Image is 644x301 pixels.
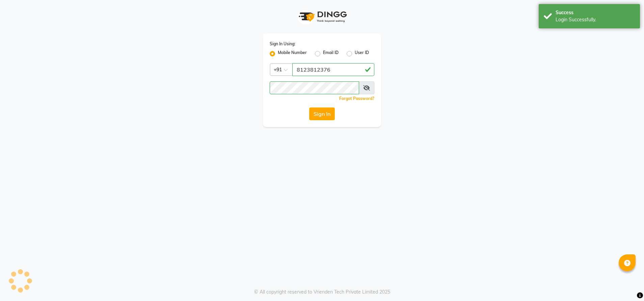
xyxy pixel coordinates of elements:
input: Username [292,63,374,76]
label: User ID [355,50,369,58]
input: Username [270,81,359,94]
label: Sign In Using: [270,41,295,47]
label: Email ID [323,50,339,58]
button: Sign In [309,107,335,120]
div: Success [556,9,635,16]
a: Forgot Password? [339,96,374,101]
div: Login Successfully. [556,16,635,23]
iframe: chat widget [616,274,637,294]
img: logo1.svg [295,7,349,27]
label: Mobile Number [278,50,307,58]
